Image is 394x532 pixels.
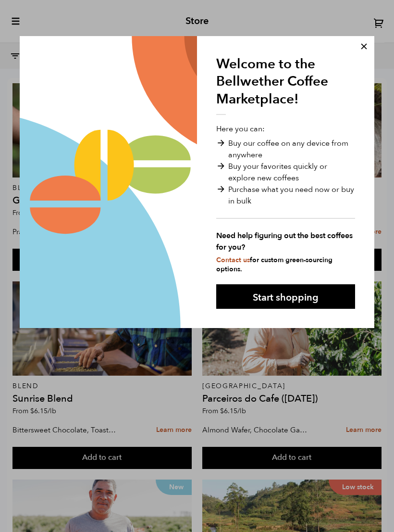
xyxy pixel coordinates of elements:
li: Purchase what you need now or buy in bulk [216,184,355,207]
button: Start shopping [216,284,355,309]
li: Buy our coffee on any device from anywhere [216,138,355,161]
li: Buy your favorites quickly or explore new coffees [216,161,355,184]
p: Here you can: [216,123,355,274]
h1: Welcome to the Bellwether Coffee Marketplace! [216,55,331,115]
small: for custom green-sourcing options. [216,255,332,274]
a: Contact us [216,255,250,265]
strong: Need help figuring out the best coffees for you? [216,230,355,253]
